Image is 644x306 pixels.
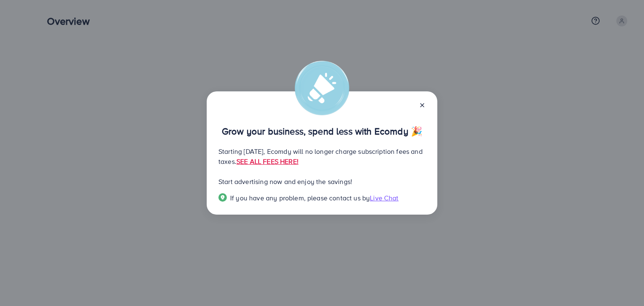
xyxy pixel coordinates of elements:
[218,126,426,136] p: Grow your business, spend less with Ecomdy 🎉
[218,176,426,187] p: Start advertising now and enjoy the savings!
[370,193,398,202] span: Live Chat
[218,146,426,166] p: Starting [DATE], Ecomdy will no longer charge subscription fees and taxes.
[230,193,370,202] span: If you have any problem, please contact us by
[218,193,227,202] img: Popup guide
[236,157,299,166] a: SEE ALL FEES HERE!
[295,61,349,115] img: alert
